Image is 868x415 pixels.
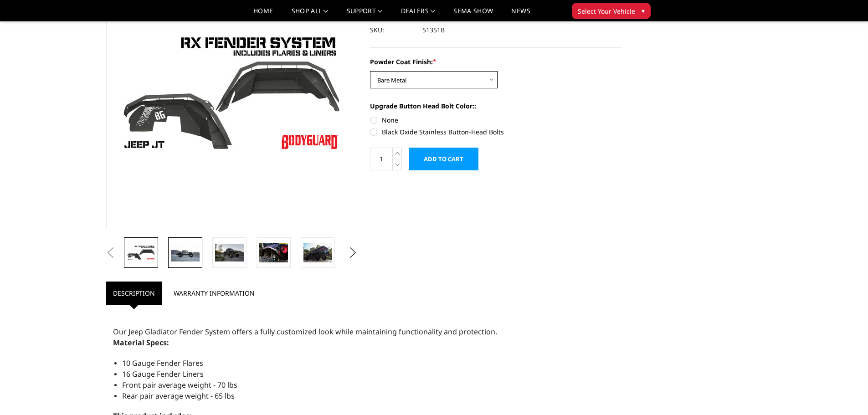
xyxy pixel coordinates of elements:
img: Jeep JT Gladiator Fender System (set) [303,243,332,262]
dd: 51351B [422,22,445,38]
label: Black Oxide Stainless Button-Head Bolts [370,127,621,137]
a: Support [347,8,383,21]
button: Next [346,246,360,260]
span: 10 Gauge Fender Flares [122,358,203,368]
iframe: Chat Widget [822,371,868,415]
a: SEMA Show [453,8,493,21]
strong: Material Specs: [113,338,169,348]
img: Jeep JT Gladiator Fender System (set) [259,243,288,262]
a: shop all [292,8,329,21]
img: Jeep JT Gladiator Fender System (set) [215,244,244,261]
input: Add to Cart [409,148,478,170]
span: Select Your Vehicle [578,6,635,16]
a: Description [106,282,162,305]
a: Dealers [401,8,436,21]
label: None [370,115,621,125]
dt: SKU: [370,22,416,38]
span: ▾ [642,6,645,15]
span: Our Jeep Gladiator Fender System offers a fully customized look while maintaining functionality a... [113,327,497,337]
span: 16 Gauge Fender Liners [122,369,204,379]
label: Powder Coat Finish: [370,57,621,67]
span: Front pair average weight - 70 lbs [122,380,237,390]
a: Home [253,8,273,21]
a: News [511,8,530,21]
button: Select Your Vehicle [572,3,651,19]
img: Jeep JT Gladiator Fender System (set) [171,244,200,261]
a: Warranty Information [167,282,262,305]
label: Upgrade Button Head Bolt Color:: [370,101,621,111]
img: Jeep JT Gladiator Fender System (set) [127,245,155,261]
span: Rear pair average weight - 65 lbs [122,391,235,401]
button: Previous [104,246,118,260]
